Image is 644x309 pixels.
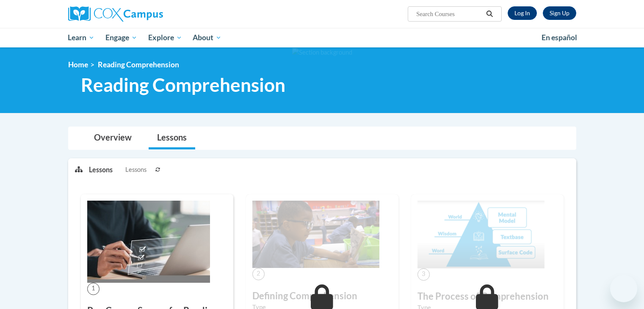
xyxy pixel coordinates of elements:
[68,33,94,43] span: Learn
[415,9,483,19] input: Search Courses
[68,60,88,69] a: Home
[87,201,210,283] img: Course Image
[148,33,182,43] span: Explore
[252,268,265,280] span: 2
[143,28,188,47] a: Explore
[63,28,100,47] a: Learn
[417,201,544,268] img: Course Image
[508,6,537,20] a: Log In
[98,60,179,69] span: Reading Comprehension
[543,6,576,20] a: Register
[105,33,137,43] span: Engage
[417,290,557,303] h3: The Process of Comprehension
[89,165,113,174] p: Lessons
[542,33,577,42] span: En español
[100,28,143,47] a: Engage
[68,6,229,22] a: Cox Campus
[610,275,637,302] iframe: Button to launch messaging window
[86,127,140,149] a: Overview
[417,268,430,281] span: 3
[55,28,589,47] div: Main menu
[292,48,352,57] img: Section background
[483,9,496,19] button: Search
[87,283,100,295] span: 1
[252,290,392,303] h3: Defining Comprehension
[187,28,227,47] a: About
[68,6,163,22] img: Cox Campus
[149,127,195,149] a: Lessons
[125,165,146,174] span: Lessons
[193,33,221,43] span: About
[252,201,379,268] img: Course Image
[81,74,285,96] span: Reading Comprehension
[536,29,583,47] a: En español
